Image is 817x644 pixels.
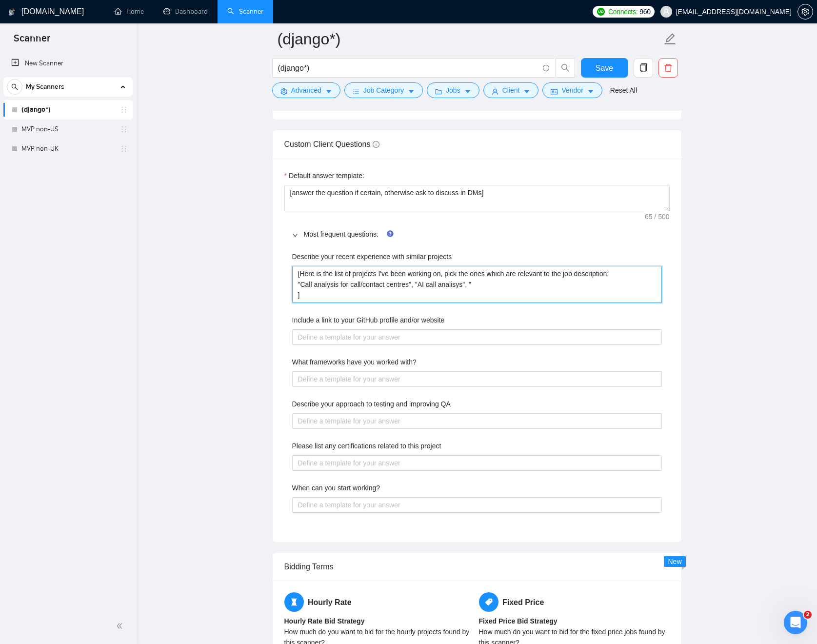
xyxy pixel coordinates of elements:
label: What frameworks have you worked with? [292,357,417,367]
span: Jobs [446,85,460,96]
input: Scanner name... [278,27,662,51]
a: Most frequent questions: [304,230,379,238]
label: Include a link to your GitHub profile and/or website [292,315,445,325]
div: Tooltip anchor [386,229,395,238]
iframe: Intercom live chat [784,611,807,634]
li: New Scanner [3,54,133,73]
span: Custom Client Questions [284,140,379,148]
span: folder [435,88,442,95]
button: idcardVendorcaret-down [542,82,602,98]
span: Advanced [291,85,321,96]
textarea: Describe your approach to testing and improving QA [292,413,662,429]
label: Please list any certifications related to this project [292,441,441,451]
h5: Fixed Price [479,592,670,612]
textarea: Describe your recent experience with similar projects [292,266,662,303]
button: copy [634,58,653,78]
a: dashboardDashboard [163,7,208,16]
span: Job Category [363,85,404,96]
span: edit [664,33,677,45]
span: tag [479,592,498,612]
button: folderJobscaret-down [427,82,479,98]
a: (django*) [21,100,114,120]
textarea: When can you start working? [292,497,662,513]
span: info-circle [373,141,379,148]
span: info-circle [543,65,549,71]
a: searchScanner [227,7,263,16]
button: search [7,79,22,95]
span: caret-down [587,88,594,95]
span: setting [280,88,287,95]
button: search [556,58,575,78]
span: double-left [116,621,126,631]
span: holder [120,106,128,114]
div: Most frequent questions: [284,223,670,245]
span: 960 [639,6,650,17]
span: Save [596,62,613,74]
span: right [292,232,298,238]
span: search [556,63,575,72]
span: bars [353,88,359,95]
span: caret-down [523,88,530,95]
a: MVP non-UK [21,139,114,159]
a: homeHome [115,7,144,16]
button: userClientcaret-down [483,82,539,98]
span: setting [798,8,813,16]
button: settingAdvancedcaret-down [272,82,340,98]
span: Client [502,85,520,96]
h5: Hourly Rate [284,592,475,612]
a: Reset All [610,85,637,96]
li: My Scanners [3,77,133,159]
img: logo [8,4,15,20]
a: setting [797,8,813,16]
img: upwork-logo.png [597,8,605,16]
label: Describe your approach to testing and improving QA [292,399,451,409]
span: Connects: [608,6,638,17]
span: user [492,88,498,95]
div: Bidding Terms [284,553,670,581]
button: delete [658,58,678,78]
b: Hourly Rate Bid Strategy [284,617,365,625]
span: My Scanners [26,77,64,97]
label: Default answer template: [284,170,364,181]
span: copy [634,63,653,72]
a: New Scanner [11,54,125,73]
span: holder [120,145,128,153]
span: delete [659,63,678,72]
label: Describe your recent experience with similar projects [292,251,452,262]
textarea: Default answer template: [284,185,670,211]
span: search [7,83,22,90]
span: caret-down [325,88,332,95]
textarea: Please list any certifications related to this project [292,455,662,471]
button: setting [797,4,813,20]
textarea: What frameworks have you worked with? [292,371,662,387]
textarea: Include a link to your GitHub profile and/or website [292,329,662,345]
span: holder [120,125,128,133]
button: Save [581,58,628,78]
span: user [663,8,670,15]
span: Vendor [561,85,583,96]
span: caret-down [464,88,471,95]
label: When can you start working? [292,483,380,493]
span: New [668,558,681,565]
a: MVP non-US [21,120,114,139]
input: Search Freelance Jobs... [278,62,538,74]
span: Scanner [6,31,58,52]
span: hourglass [284,592,304,612]
span: caret-down [408,88,415,95]
b: Fixed Price Bid Strategy [479,617,558,625]
button: barsJob Categorycaret-down [344,82,423,98]
span: idcard [551,88,558,95]
span: 2 [804,611,812,619]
